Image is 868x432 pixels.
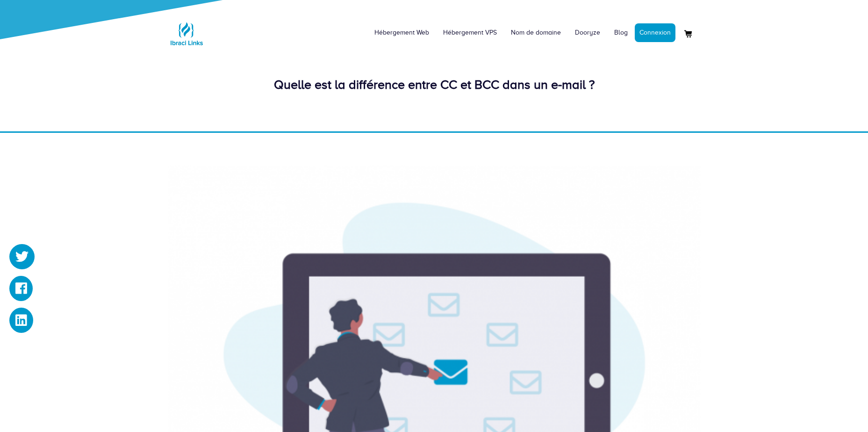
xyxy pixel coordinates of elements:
a: Logo Ibraci Links [168,7,205,52]
a: Blog [607,19,635,47]
a: Hébergement VPS [436,19,504,47]
a: Nom de domaine [504,19,568,47]
a: Connexion [635,23,675,42]
div: Quelle est la différence entre CC et BCC dans un e-mail ? [168,76,701,94]
a: Hébergement Web [367,19,436,47]
a: Dooryze [568,19,607,47]
img: Logo Ibraci Links [168,15,205,52]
